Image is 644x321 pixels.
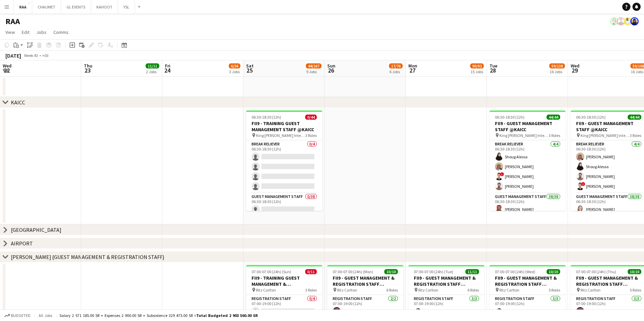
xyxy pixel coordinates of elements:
[306,63,321,68] span: 44/167
[165,63,170,69] span: Fri
[389,63,403,68] span: 17/76
[549,133,560,138] span: 3 Roles
[245,66,254,74] span: 25
[386,287,398,293] span: 6 Roles
[61,0,91,14] button: GL EVENTS
[305,115,317,120] span: 0/44
[2,66,12,74] span: 22
[624,17,632,25] app-user-avatar: Obada Ghali
[389,69,402,74] div: 6 Jobs
[550,69,565,74] div: 16 Jobs
[570,66,579,74] span: 29
[490,275,566,287] h3: FII9 - GUEST MANAGEMENT & REGISTRATION STAFF @[GEOGRAPHIC_DATA]
[630,17,639,25] app-user-avatar: Lin Allaf
[19,28,32,37] a: Edit
[3,63,12,69] span: Wed
[53,29,69,35] span: Comms
[22,29,30,35] span: Edit
[146,69,159,74] div: 2 Jobs
[42,53,49,58] div: +03
[576,115,606,120] span: 06:30-18:30 (12h)
[630,287,641,293] span: 5 Roles
[384,269,398,274] span: 10/10
[490,111,566,211] div: 06:30-18:30 (12h)44/44FII9 - GUEST MANAGEMENT STAFF @KAICC King [PERSON_NAME] International Confe...
[408,275,484,287] h3: FII9 - GUEST MANAGEMENT & REGISTRATION STAFF @[GEOGRAPHIC_DATA]
[3,312,32,319] button: Budgeted
[499,133,549,138] span: King [PERSON_NAME] International Conference Center
[84,63,92,69] span: Thu
[14,0,32,14] button: RAA
[34,28,49,37] a: Jobs
[246,111,322,211] app-job-card: 06:30-18:30 (12h)0/44FII9 - TRAINING GUEST MANAGEMENT STAFF @KAICC King [PERSON_NAME] Internation...
[470,63,484,68] span: 90/92
[500,172,504,176] span: !
[5,16,20,26] h1: RAA
[610,17,618,25] app-user-avatar: Racquel Ybardolaza
[630,133,641,138] span: 3 Roles
[37,313,54,318] span: All jobs
[164,66,170,74] span: 24
[408,63,417,69] span: Mon
[11,99,25,106] div: KAICC
[246,63,254,69] span: Sat
[32,0,61,14] button: CHAUMET
[495,269,535,274] span: 07:00-07:00 (24h) (Wed)
[327,63,335,69] span: Sun
[11,254,164,260] div: [PERSON_NAME] {GUEST MANAGEMENT & REGISTRATION STAFF}
[490,120,566,133] h3: FII9 - GUEST MANAGEMENT STAFF @KAICC
[11,226,61,233] div: [GEOGRAPHIC_DATA]
[305,133,317,138] span: 3 Roles
[471,69,483,74] div: 15 Jobs
[256,133,305,138] span: King [PERSON_NAME] International Conference Center
[118,0,135,14] button: YSL
[549,287,560,293] span: 5 Roles
[495,115,525,120] span: 06:30-18:30 (12h)
[490,63,497,69] span: Tue
[36,29,47,35] span: Jobs
[327,275,403,287] h3: FII9 - GUEST MANAGEMENT & REGISTRATION STAFF @[GEOGRAPHIC_DATA]
[617,17,625,25] app-user-avatar: Jesus Relampagos
[576,269,616,274] span: 07:00-07:00 (24h) (Thu)
[5,29,15,35] span: View
[256,287,276,293] span: Ritz Carlton
[499,287,519,293] span: Ritz Carlton
[333,269,373,274] span: 07:00-07:00 (24h) (Mon)
[465,269,479,274] span: 11/11
[490,140,566,193] app-card-role: Break reliever4/406:30-18:30 (12h)Shoug Alessa[PERSON_NAME]![PERSON_NAME][PERSON_NAME]
[581,133,630,138] span: King [PERSON_NAME] International Conference Center
[229,63,240,68] span: 6/36
[467,287,479,293] span: 6 Roles
[229,69,240,74] div: 3 Jobs
[407,66,417,74] span: 27
[146,63,159,68] span: 11/11
[3,28,18,37] a: View
[196,313,258,318] span: Total Budgeted 2 903 560.00 SR
[246,140,322,193] app-card-role: Break reliever0/406:30-18:30 (12h)
[547,269,560,274] span: 10/10
[581,182,585,186] span: !
[305,287,317,293] span: 3 Roles
[246,120,322,133] h3: FII9 - TRAINING GUEST MANAGEMENT STAFF @KAICC
[246,275,322,287] h3: FII9 - TRAINING GUEST MANAGEMENT & REGISTRATION STAFF @[GEOGRAPHIC_DATA]
[547,115,560,120] span: 44/44
[306,69,321,74] div: 9 Jobs
[549,63,565,68] span: 59/138
[59,313,258,318] div: Salary 2 571 185.00 SR + Expenses 2 900.00 SR + Subsistence 329 475.00 SR =
[581,287,601,293] span: Ritz Carlton
[628,115,641,120] span: 44/44
[51,28,71,37] a: Comms
[11,313,31,318] span: Budgeted
[83,66,92,74] span: 23
[414,269,453,274] span: 07:00-07:00 (24h) (Tue)
[628,269,641,274] span: 10/10
[418,287,438,293] span: Ritz Carlton
[571,63,579,69] span: Wed
[489,66,497,74] span: 28
[305,269,317,274] span: 0/11
[5,52,21,59] div: [DATE]
[252,269,291,274] span: 07:00-07:00 (24h) (Sun)
[91,0,118,14] button: KAHOOT
[326,66,335,74] span: 26
[22,53,39,58] span: Week 43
